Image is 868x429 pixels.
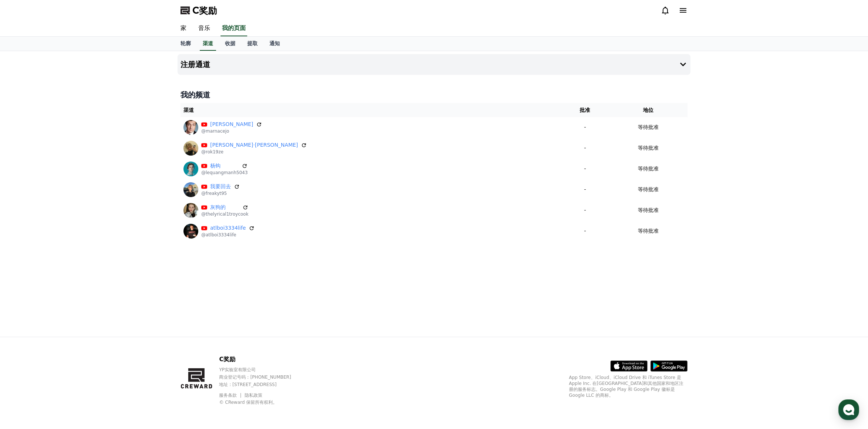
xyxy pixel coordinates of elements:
a: 轮廓 [175,37,197,51]
a: 渠道 [200,37,216,51]
font: @rok19ze [201,149,223,154]
font: [PERSON_NAME] [210,121,253,127]
font: C奖励 [219,356,235,363]
font: 商业登记号码：[PHONE_NUMBER] [219,375,291,380]
font: 等待批准 [638,166,659,172]
img: 布莱克·赫尔 [183,141,198,156]
font: 我要回去 [210,183,231,189]
a: 杨钩 [210,162,239,170]
font: © CReward 保留所有权利。 [219,400,277,405]
font: 等待批准 [638,145,659,151]
font: 收据 [225,40,235,46]
font: 音乐 [198,24,210,31]
font: 渠道 [203,40,213,46]
a: 音乐 [192,21,216,36]
font: - [584,228,586,234]
font: - [584,124,586,130]
font: 我的页面 [222,24,246,31]
font: atlboi3334life [210,225,246,231]
a: [PERSON_NAME] [210,120,253,128]
img: 灰狗的 [183,203,198,218]
font: 等待批准 [638,186,659,192]
font: @thelyrical1troycook [201,212,248,217]
a: 通知 [264,37,286,51]
a: 服务条款 [219,393,242,398]
font: 渠道 [183,107,194,113]
font: [PERSON_NAME]·[PERSON_NAME] [210,142,298,148]
font: @freakyt95 [201,191,227,196]
a: 收据 [219,37,241,51]
font: @lequangmanh5043 [201,170,248,175]
a: 提取 [241,37,264,51]
font: - [584,145,586,151]
img: atlboi3334life [183,224,198,239]
font: 等待批准 [638,228,659,234]
font: - [584,166,586,172]
font: 批准 [580,107,590,113]
font: 灰狗的 [210,204,226,210]
a: 隐私政策 [245,393,262,398]
img: 马尔纳塞霍 [183,120,198,135]
font: YP实验室有限公司 [219,367,256,372]
font: 我的频道 [180,90,210,99]
a: 家 [175,21,192,36]
font: 地位 [643,107,653,113]
a: 我要回去 [210,183,231,190]
font: 等待批准 [638,124,659,130]
img: 杨钩 [183,162,198,176]
font: 注册通道 [180,60,210,69]
a: 灰狗的 [210,203,239,211]
a: 我的页面 [221,21,247,36]
font: - [584,186,586,192]
font: 通知 [269,40,280,46]
button: 注册通道 [178,54,690,75]
img: 我要回去 [183,182,198,197]
font: - [584,207,586,213]
font: C奖励 [192,5,217,16]
font: 等待批准 [638,207,659,213]
font: @atlboi3334life [201,232,236,237]
font: 提取 [247,40,258,46]
font: 服务条款 [219,393,237,398]
font: @marnacejo [201,129,229,134]
font: 地址 : [STREET_ADDRESS] [219,382,276,387]
a: [PERSON_NAME]·[PERSON_NAME] [210,141,298,149]
font: 轮廓 [180,40,191,46]
font: App Store、iCloud、iCloud Drive 和 iTunes Store 是 Apple Inc. 在[GEOGRAPHIC_DATA]和其他国家和地区注册的服务标志。Googl... [569,375,684,398]
font: 杨钩 [210,163,221,169]
font: 家 [180,24,186,31]
a: atlboi3334life [210,224,246,232]
a: C奖励 [180,4,217,16]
